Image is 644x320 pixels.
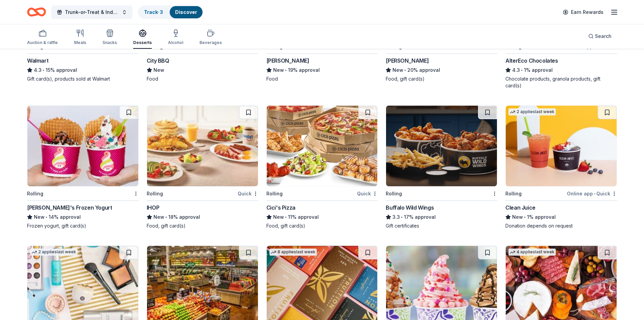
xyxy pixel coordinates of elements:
div: IHOP [147,204,159,212]
span: • [285,214,287,220]
a: Track· 3 [144,9,163,15]
img: Image for Cici's Pizza [267,106,378,186]
div: Alcohol [168,40,183,45]
div: Walmart [27,57,48,65]
div: Food, gift card(s) [266,222,378,229]
a: Discover [175,9,197,15]
span: New [153,66,164,74]
span: • [594,44,595,49]
div: 17% approval [386,213,497,221]
span: New [34,213,45,221]
span: • [521,67,523,73]
div: Quick [357,189,378,198]
div: AlterEco Chocolates [505,57,558,65]
div: Clean Juice [505,204,535,212]
div: 15% approval [27,66,139,74]
span: New [273,66,284,74]
div: 2 applies last week [508,108,556,115]
div: Donation depends on request [505,222,617,229]
div: Beverages [199,40,222,45]
div: Meals [74,40,86,45]
span: New [512,213,523,221]
div: Rolling [27,190,43,198]
a: Home [27,4,46,20]
span: Trunk-or-Treat & Indoor Fall Fest [65,8,119,16]
span: • [43,67,44,73]
div: Cici's Pizza [266,204,295,212]
span: • [405,67,406,73]
button: Search [583,29,617,43]
div: 1% approval [505,213,617,221]
div: Food, gift card(s) [386,76,497,82]
a: Earn Rewards [559,6,607,18]
span: 4.3 [34,66,42,74]
div: Food [147,76,258,82]
span: New [392,66,403,74]
div: Rolling [147,190,163,198]
div: 1% approval [505,66,617,74]
button: Alcohol [168,26,183,49]
img: Image for IHOP [147,106,258,186]
span: • [46,214,47,220]
div: 18% approval [147,213,258,221]
button: Auction & raffle [27,26,58,49]
span: 3.3 [392,213,400,221]
button: Meals [74,26,86,49]
div: Quick [238,189,258,198]
div: 11% approval [266,213,378,221]
img: Image for Menchie's Frozen Yogurt [27,106,138,186]
span: New [153,213,164,221]
img: Image for Buffalo Wild Wings [386,106,497,186]
img: Image for Clean Juice [506,106,617,186]
div: [PERSON_NAME]'s Frozen Yogurt [27,204,112,212]
span: New [273,213,284,221]
a: Image for Clean Juice2 applieslast weekRollingOnline app•QuickClean JuiceNew•1% approvalDonation ... [505,105,617,229]
div: City BBQ [147,57,169,65]
div: Gift card(s), products sold at Walmart [27,76,139,82]
div: Desserts [133,40,152,45]
div: Auction & raffle [27,40,58,45]
div: 4 applies last week [508,249,556,256]
div: Frozen yogurt, gift card(s) [27,222,139,229]
div: 2 applies last week [30,249,77,256]
span: 4.3 [512,66,520,74]
span: • [401,214,403,220]
div: Online app Quick [567,189,617,198]
span: • [524,214,526,220]
div: [PERSON_NAME] [266,57,309,65]
div: 19% approval [266,66,378,74]
div: 20% approval [386,66,497,74]
div: Rolling [505,190,522,198]
a: Image for IHOPRollingQuickIHOPNew•18% approvalFood, gift card(s) [147,105,258,229]
div: Snacks [102,40,117,45]
span: • [594,191,595,196]
div: Gift certificates [386,222,497,229]
button: Beverages [199,26,222,49]
span: • [285,67,287,73]
div: 14% approval [27,213,139,221]
a: Image for Buffalo Wild WingsRollingBuffalo Wild Wings3.3•17% approvalGift certificates [386,105,497,229]
a: Image for Menchie's Frozen YogurtRolling[PERSON_NAME]'s Frozen YogurtNew•14% approvalFrozen yogur... [27,105,139,229]
div: Food [266,76,378,82]
div: [PERSON_NAME] [386,57,429,65]
div: Food, gift card(s) [147,222,258,229]
button: Snacks [102,26,117,49]
div: Chocolate products, granola products, gift card(s) [505,76,617,89]
div: Rolling [386,190,402,198]
a: Image for Cici's PizzaRollingQuickCici's PizzaNew•11% approvalFood, gift card(s) [266,105,378,229]
span: Search [595,32,612,40]
div: Buffalo Wild Wings [386,204,434,212]
button: Trunk-or-Treat & Indoor Fall Fest [51,5,133,19]
div: 8 applies last week [269,249,317,256]
span: • [165,214,167,220]
button: Desserts [133,26,152,49]
div: Rolling [266,190,283,198]
button: Track· 3Discover [138,5,203,19]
